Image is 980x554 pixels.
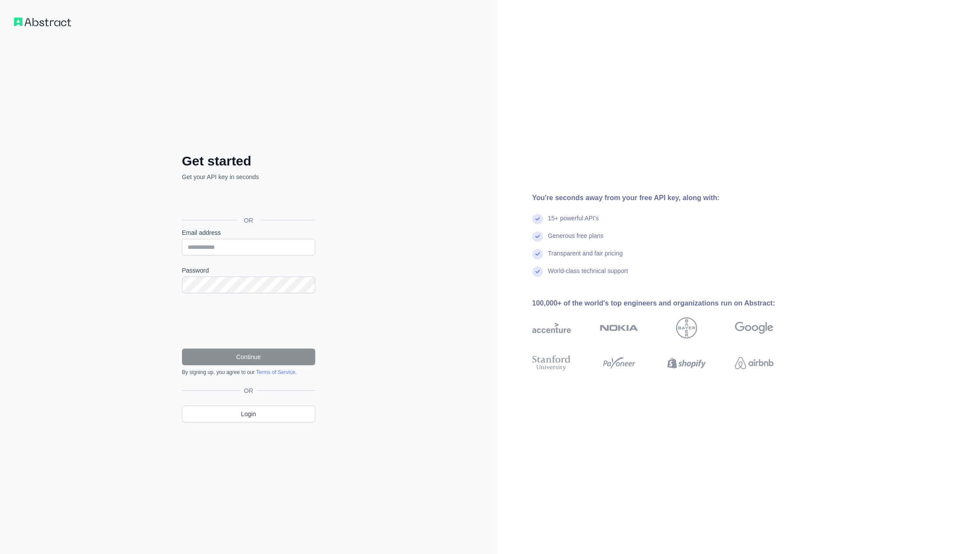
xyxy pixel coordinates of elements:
[548,214,599,231] div: 15+ powerful API's
[548,231,604,249] div: Generous free plans
[532,249,543,259] img: check mark
[532,193,802,203] div: You're seconds away from your free API key, along with:
[532,298,802,309] div: 100,000+ of the world's top engineers and organizations run on Abstract:
[600,317,638,338] img: nokia
[532,266,543,277] img: check mark
[676,317,697,338] img: bayer
[182,153,315,169] h2: Get started
[240,386,257,395] span: OR
[182,173,315,181] p: Get your API key in seconds
[182,349,315,365] button: Continue
[182,266,315,275] label: Password
[532,317,571,338] img: accenture
[735,317,773,338] img: google
[548,266,628,284] div: World-class technical support
[182,406,315,422] a: Login
[256,369,295,375] a: Terms of Service
[532,353,571,373] img: stanford university
[548,249,623,266] div: Transparent and fair pricing
[735,353,773,373] img: airbnb
[532,231,543,242] img: check mark
[532,214,543,224] img: check mark
[182,228,315,237] label: Email address
[667,353,706,373] img: shopify
[178,191,318,210] iframe: Sign in with Google Button
[600,353,638,373] img: payoneer
[182,369,315,376] div: By signing up, you agree to our .
[237,216,260,225] span: OR
[14,18,71,26] img: Workflow
[182,304,315,338] iframe: reCAPTCHA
